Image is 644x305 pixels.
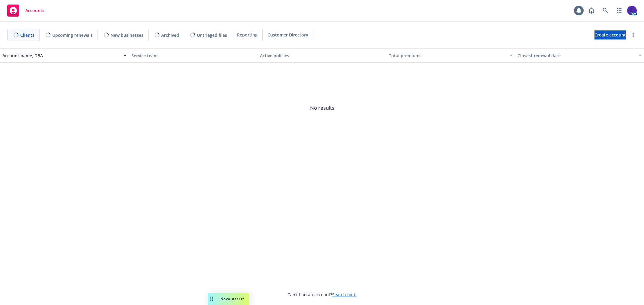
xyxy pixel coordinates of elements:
[220,296,244,301] span: Nova Assist
[161,32,179,38] span: Archived
[2,52,120,59] div: Account name, DBA
[208,293,249,305] button: Nova Assist
[389,52,506,59] div: Total premiums
[594,29,626,41] span: Create account
[332,292,357,297] a: Search for it
[237,32,258,38] span: Reporting
[5,2,47,19] a: Accounts
[594,30,626,39] a: Create account
[585,5,598,17] a: Report a Bug
[258,48,386,63] button: Active policies
[627,6,637,15] img: photo
[197,32,227,38] span: Untriaged files
[260,52,384,59] div: Active policies
[208,293,216,305] div: Drag to move
[599,5,611,17] a: Search
[613,5,625,17] a: Switch app
[111,32,143,38] span: New businesses
[517,52,635,59] div: Closest renewal date
[129,48,258,63] button: Service team
[268,32,308,38] span: Customer Directory
[386,48,515,63] button: Total premiums
[25,8,44,13] span: Accounts
[287,291,357,298] span: Can't find an account?
[52,32,93,38] span: Upcoming renewals
[630,31,637,39] a: more
[20,32,34,38] span: Clients
[515,48,644,63] button: Closest renewal date
[131,52,255,59] div: Service team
